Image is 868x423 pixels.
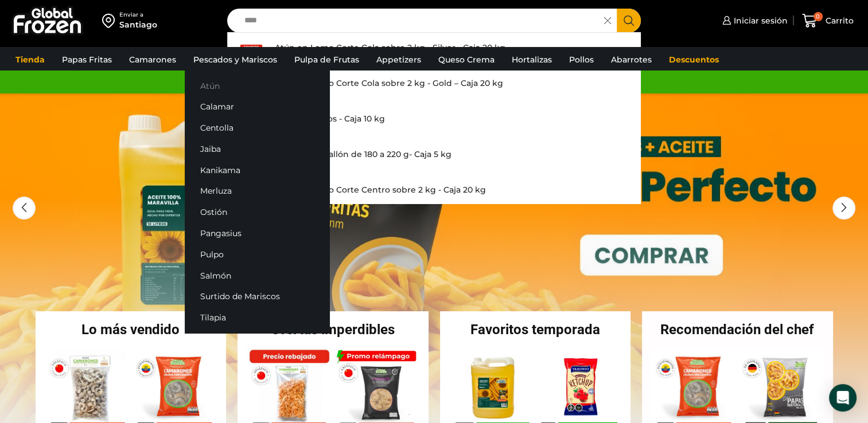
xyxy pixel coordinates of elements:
[185,223,329,244] a: Pangasius
[799,7,857,34] a: 0 Carrito
[185,202,329,223] a: Ostión
[185,181,329,202] a: Merluza
[228,145,641,181] a: Atún en Medallón de 180 a 220 g- Caja 5 kg $8.090
[185,117,329,139] a: Centolla
[185,286,329,307] a: Surtido de Mariscos
[275,77,503,89] p: Atún en Lomo Corte Cola sobre 2 kg - Gold – Caja 20 kg
[719,9,788,32] a: Iniciar sesión
[238,323,429,336] h2: Ofertas imperdibles
[185,244,329,265] a: Pulpo
[617,9,641,33] button: Search button
[228,181,641,216] a: Atún en Lomo Corte Centro sobre 2 kg - Caja 20 kg $7.790
[663,49,725,70] a: Descuentos
[185,159,329,181] a: Kanikama
[188,49,283,70] a: Pescados y Mariscos
[228,38,641,74] a: Atún en Lomo Corte Cola sobre 2 kg - Silver - Caja 20 kg $6.860
[829,384,857,412] div: Open Intercom Messenger
[289,49,365,70] a: Pulpa de Frutas
[123,49,182,70] a: Camarones
[832,197,855,220] div: Next slide
[605,49,657,70] a: Abarrotes
[119,11,157,19] div: Enviar a
[275,41,505,54] p: Atún en Lomo Corte Cola sobre 2 kg - Silver - Caja 20 kg
[813,12,823,21] span: 0
[56,49,118,70] a: Papas Fritas
[371,49,427,70] a: Appetizers
[185,96,329,117] a: Calamar
[506,49,558,70] a: Hortalizas
[275,183,486,196] p: Atún en Lomo Corte Centro sobre 2 kg - Caja 20 kg
[642,323,833,336] h2: Recomendación del chef
[731,15,788,26] span: Iniciar sesión
[119,19,157,30] div: Santiago
[563,49,600,70] a: Pollos
[185,307,329,328] a: Tilapia
[102,11,119,30] img: address-field-icon.svg
[275,148,451,160] p: Atún en Medallón de 180 a 220 g- Caja 5 kg
[433,49,500,70] a: Queso Crema
[440,323,631,336] h2: Favoritos temporada
[10,49,50,70] a: Tienda
[185,75,329,96] a: Atún
[13,197,36,220] div: Previous slide
[36,323,227,336] h2: Lo más vendido
[228,109,641,145] a: Atún en Trozos - Caja 10 kg $5.690
[185,265,329,286] a: Salmón
[228,74,641,109] a: Atún en Lomo Corte Cola sobre 2 kg - Gold – Caja 20 kg $7.290
[185,139,329,160] a: Jaiba
[823,15,854,26] span: Carrito
[275,112,385,125] p: Atún en Trozos - Caja 10 kg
